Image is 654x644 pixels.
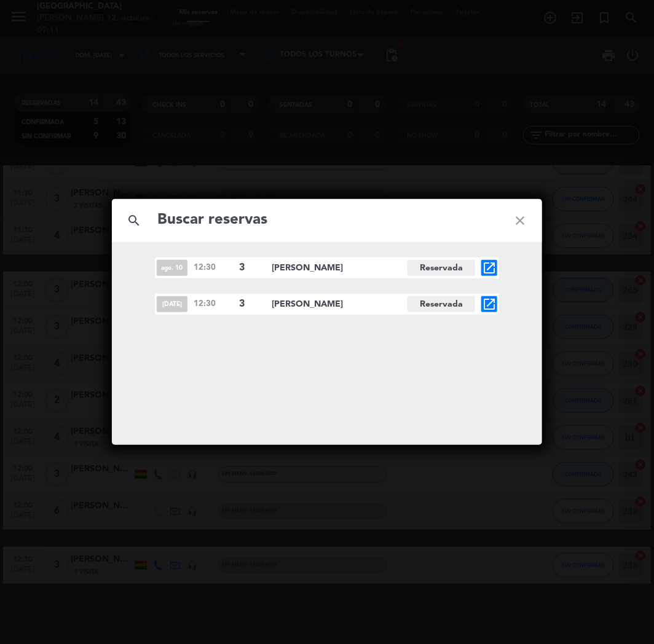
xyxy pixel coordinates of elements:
[408,260,475,276] span: Reservada
[482,297,497,312] i: open_in_new
[272,261,408,275] span: [PERSON_NAME]
[272,297,408,312] span: [PERSON_NAME]
[239,260,261,276] span: 3
[112,198,156,243] i: search
[157,296,187,312] span: [DATE]
[194,261,233,274] span: 12:30
[194,297,233,310] span: 12:30
[156,208,498,233] input: Buscar reservas
[239,296,261,312] span: 3
[482,261,497,275] i: open_in_new
[498,198,542,243] i: close
[157,260,187,276] span: ago. 10
[408,296,475,312] span: Reservada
